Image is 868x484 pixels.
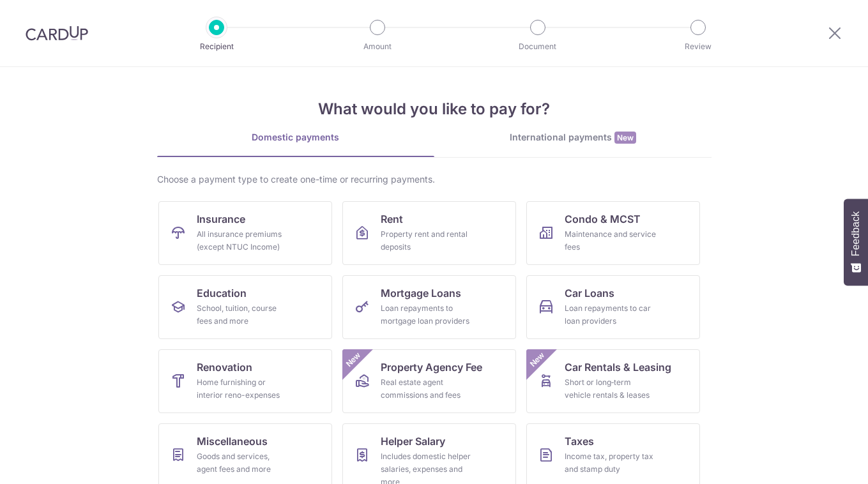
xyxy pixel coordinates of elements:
span: Taxes [565,434,594,449]
p: Amount [330,40,425,53]
span: Property Agency Fee [381,359,482,375]
div: Short or long‑term vehicle rentals & leases [565,376,657,402]
span: Renovation [197,359,252,375]
a: InsuranceAll insurance premiums (except NTUC Income) [158,201,332,265]
p: Review [651,40,745,53]
div: Home furnishing or interior reno-expenses [197,376,289,402]
div: International payments [434,131,712,144]
span: Car Rentals & Leasing [565,359,671,375]
span: Feedback [850,211,862,256]
h4: What would you like to pay for? [157,98,712,121]
iframe: Opens a widget where you can find more information [786,446,855,478]
a: Car LoansLoan repayments to car loan providers [526,275,700,339]
span: Mortgage Loans [381,285,461,301]
a: Car Rentals & LeasingShort or long‑term vehicle rentals & leasesNew [526,349,700,413]
div: School, tuition, course fees and more [197,302,289,328]
a: Property Agency FeeReal estate agent commissions and feesNew [342,349,516,413]
a: RenovationHome furnishing or interior reno-expenses [158,349,332,413]
a: Condo & MCSTMaintenance and service fees [526,201,700,265]
span: Condo & MCST [565,211,641,227]
div: Choose a payment type to create one-time or recurring payments. [157,173,712,186]
span: Education [197,285,247,301]
span: Miscellaneous [197,434,268,449]
a: Mortgage LoansLoan repayments to mortgage loan providers [342,275,516,339]
span: Insurance [197,211,245,227]
span: Helper Salary [381,434,445,449]
div: Real estate agent commissions and fees [381,376,473,402]
div: Loan repayments to mortgage loan providers [381,302,473,328]
div: Maintenance and service fees [565,228,657,253]
span: New [342,349,363,370]
img: CardUp [26,26,88,41]
span: New [614,132,636,144]
span: New [526,349,547,370]
div: Goods and services, agent fees and more [197,450,289,476]
p: Recipient [169,40,264,53]
button: Feedback - Show survey [844,199,868,285]
div: Income tax, property tax and stamp duty [565,450,657,476]
div: Loan repayments to car loan providers [565,302,657,328]
span: Car Loans [565,285,614,301]
span: Rent [381,211,403,227]
a: RentProperty rent and rental deposits [342,201,516,265]
a: EducationSchool, tuition, course fees and more [158,275,332,339]
div: Property rent and rental deposits [381,228,473,253]
p: Document [491,40,585,53]
div: All insurance premiums (except NTUC Income) [197,228,289,253]
div: Domestic payments [157,131,434,144]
